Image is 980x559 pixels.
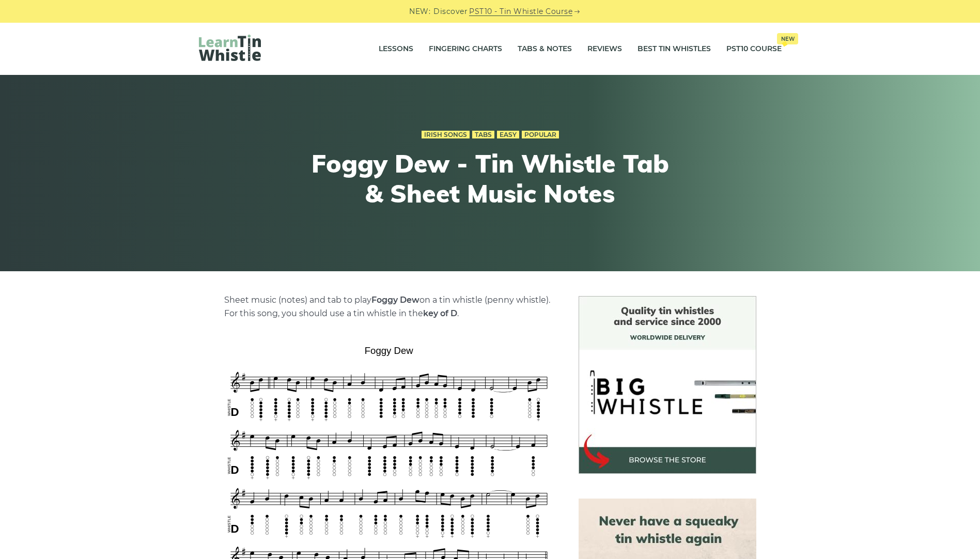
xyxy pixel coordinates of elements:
[472,131,494,139] a: Tabs
[579,296,756,474] img: BigWhistle Tin Whistle Store
[199,35,261,61] img: LearnTinWhistle.com
[726,36,782,62] a: PST10 CourseNew
[224,293,554,320] p: Sheet music (notes) and tab to play on a tin whistle (penny whistle). For this song, you should u...
[518,36,572,62] a: Tabs & Notes
[300,149,680,208] h1: Foggy Dew - Tin Whistle Tab & Sheet Music Notes
[497,131,519,139] a: Easy
[777,33,798,44] span: New
[422,131,470,139] a: Irish Songs
[423,308,457,318] strong: key of D
[637,36,711,62] a: Best Tin Whistles
[587,36,622,62] a: Reviews
[371,295,419,305] strong: Foggy Dew
[522,131,559,139] a: Popular
[379,36,413,62] a: Lessons
[429,36,502,62] a: Fingering Charts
